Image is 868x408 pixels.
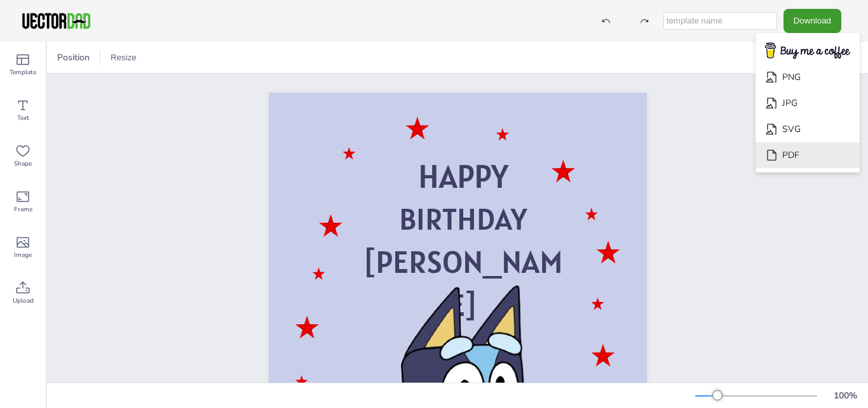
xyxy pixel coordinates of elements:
[14,159,32,169] span: Shape
[756,142,860,168] li: PDF
[13,296,34,306] span: Upload
[399,200,527,238] span: BIRTHDAY
[757,39,858,63] img: buymecoffee.png
[363,242,563,326] span: [PERSON_NAME]
[105,48,142,68] button: Resize
[20,11,92,30] img: VectorDad-1.png
[830,390,860,402] div: 100 %
[663,12,777,30] input: template name
[14,250,32,260] span: Image
[756,116,860,142] li: SVG
[17,113,29,123] span: Text
[783,9,841,32] button: Download
[10,67,36,77] span: Template
[55,51,92,63] span: Position
[418,156,508,197] span: HAPPY
[756,64,860,90] li: PNG
[14,204,32,214] span: Frame
[756,90,860,116] li: JPG
[756,33,860,173] ul: Download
